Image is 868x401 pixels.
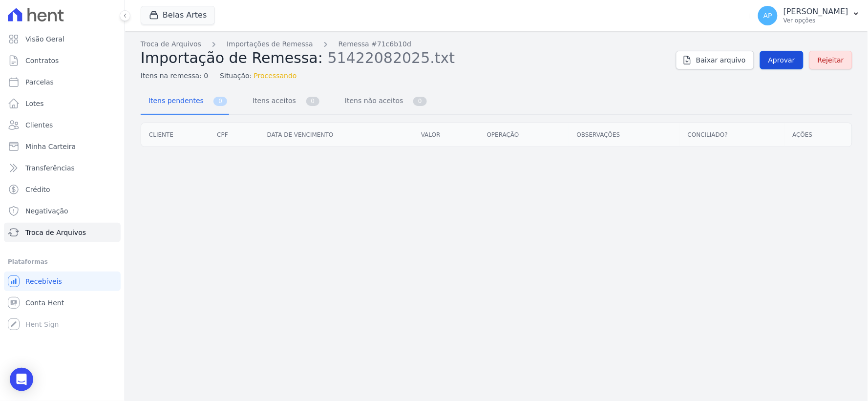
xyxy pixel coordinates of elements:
[25,120,53,130] span: Clientes
[141,89,229,115] a: Itens pendentes 0
[141,71,208,81] span: Itens na remessa: 0
[4,72,121,92] a: Parcelas
[4,94,121,113] a: Lotes
[768,55,795,65] span: Aprovar
[339,39,411,49] a: Remessa #71c6b10d
[4,137,121,156] a: Minha Carteira
[254,71,297,81] span: Processando
[25,56,59,65] span: Contratos
[4,180,121,199] a: Crédito
[569,123,680,147] th: Observações
[676,51,754,69] a: Baixar arquivo
[25,185,50,194] span: Crédito
[339,91,405,110] span: Itens não aceitos
[4,223,121,242] a: Troca de Arquivos
[4,51,121,70] a: Contratos
[4,158,121,178] a: Transferências
[337,89,429,115] a: Itens não aceitos 0
[760,51,804,69] a: Aprovar
[413,97,427,106] span: 0
[213,97,227,106] span: 0
[247,91,298,110] span: Itens aceitos
[328,48,455,66] span: 51422082025.txt
[8,256,117,268] div: Plataformas
[25,163,75,173] span: Transferências
[4,115,121,135] a: Clientes
[209,123,259,147] th: CPF
[259,123,413,147] th: Data de vencimento
[25,142,76,151] span: Minha Carteira
[143,91,206,110] span: Itens pendentes
[25,276,62,286] span: Recebíveis
[809,51,852,69] a: Rejeitar
[141,49,323,66] span: Importação de Remessa:
[245,89,321,115] a: Itens aceitos 0
[25,228,86,237] span: Troca de Arquivos
[750,2,868,29] button: AP [PERSON_NAME] Ver opções
[818,55,844,65] span: Rejeitar
[785,123,852,147] th: Ações
[763,12,772,19] span: AP
[306,97,320,106] span: 0
[4,29,121,49] a: Visão Geral
[25,34,64,44] span: Visão Geral
[220,71,252,81] span: Situação:
[141,39,668,49] nav: Breadcrumb
[696,55,746,65] span: Baixar arquivo
[479,123,569,147] th: Operação
[4,201,121,221] a: Negativação
[25,206,68,216] span: Negativação
[141,39,201,49] a: Troca de Arquivos
[141,123,209,147] th: Cliente
[141,6,215,24] button: Belas Artes
[25,77,54,87] span: Parcelas
[680,123,785,147] th: Conciliado?
[25,99,44,108] span: Lotes
[4,293,121,313] a: Conta Hent
[413,123,479,147] th: Valor
[227,39,313,49] a: Importações de Remessa
[783,17,848,24] p: Ver opções
[10,368,33,391] div: Open Intercom Messenger
[783,7,848,17] p: [PERSON_NAME]
[25,298,64,308] span: Conta Hent
[4,272,121,291] a: Recebíveis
